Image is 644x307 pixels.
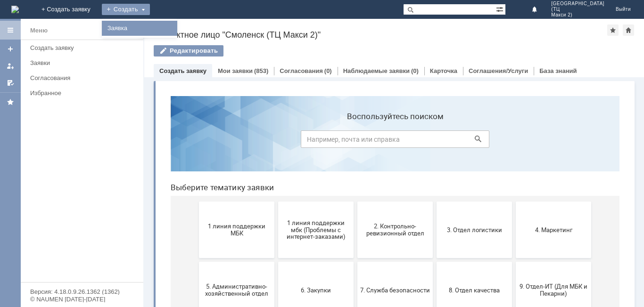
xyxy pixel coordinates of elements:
[39,134,108,148] span: 1 линия поддержки МБК
[273,113,349,170] button: 3. Отдел логистики
[11,6,19,13] img: logo
[3,75,18,90] a: Мои согласования
[194,234,270,290] button: Отдел-ИТ (Офис)
[30,25,48,36] div: Меню
[197,134,267,148] span: 2. Контрольно-ревизионный отдел
[197,198,267,205] span: 7. Служба безопасности
[607,24,619,36] div: Добавить в избранное
[138,42,326,59] input: Например, почта или справка
[30,59,138,66] div: Заявки
[39,194,108,209] span: 5. Административно-хозяйственный отдел
[115,113,190,170] button: 1 линия поддержки мбк (Проблемы с интернет-заказами)
[3,58,18,73] a: Мои заявки
[551,12,604,18] span: Макси 2)
[623,24,634,36] div: Сделать домашней страницей
[30,44,138,51] div: Создать заявку
[36,113,111,170] button: 1 линия поддержки МБК
[30,289,134,295] div: Версия: 4.18.0.9.26.1362 (1362)
[355,137,425,145] span: 4. Маркетинг
[118,255,188,269] span: Отдел-ИТ (Битрикс24 и CRM)
[343,67,410,74] a: Наблюдаемые заявки
[276,198,346,205] span: 8. Отдел качества
[353,173,428,230] button: 9. Отдел-ИТ (Для МБК и Пекарни)
[138,23,326,32] label: Воспользуйтесь поиском
[551,1,604,7] span: [GEOGRAPHIC_DATA]
[276,137,346,145] span: 3. Отдел логистики
[496,4,505,13] span: Расширенный поиск
[30,74,138,81] div: Согласования
[115,234,190,290] button: Отдел-ИТ (Битрикс24 и CRM)
[36,173,111,230] button: 5. Административно-хозяйственный отдел
[11,6,19,13] a: Перейти на домашнюю страницу
[194,113,270,170] button: 2. Контрольно-ревизионный отдел
[30,296,134,302] div: © NAUMEN [DATE]-[DATE]
[104,23,175,34] a: Заявка
[273,234,349,290] button: Финансовый отдел
[115,173,190,230] button: 6. Закупки
[254,67,268,74] div: (853)
[273,173,349,230] button: 8. Отдел качества
[197,258,267,265] span: Отдел-ИТ (Офис)
[118,130,188,152] span: 1 линия поддержки мбк (Проблемы с интернет-заказами)
[118,198,188,205] span: 6. Закупки
[36,234,111,290] button: Бухгалтерия (для мбк)
[324,67,332,74] div: (0)
[30,89,127,97] div: Избранное
[26,71,141,85] a: Согласования
[276,258,346,265] span: Финансовый отдел
[280,67,323,74] a: Согласования
[353,113,428,170] button: 4. Маркетинг
[218,67,253,74] a: Мои заявки
[551,7,604,12] span: (ТЦ
[469,67,528,74] a: Соглашения/Услуги
[430,67,457,74] a: Карточка
[355,258,425,265] span: Франчайзинг
[159,67,206,74] a: Создать заявку
[355,194,425,209] span: 9. Отдел-ИТ (Для МБК и Пекарни)
[3,41,18,57] a: Создать заявку
[8,94,456,104] header: Выберите тематику заявки
[194,173,270,230] button: 7. Служба безопасности
[26,56,141,70] a: Заявки
[353,234,428,290] button: Франчайзинг
[411,67,419,74] div: (0)
[39,258,108,265] span: Бухгалтерия (для мбк)
[102,4,150,15] div: Создать
[26,40,141,55] a: Создать заявку
[539,67,577,74] a: База знаний
[154,30,607,40] div: Контактное лицо "Смоленск (ТЦ Макси 2)"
